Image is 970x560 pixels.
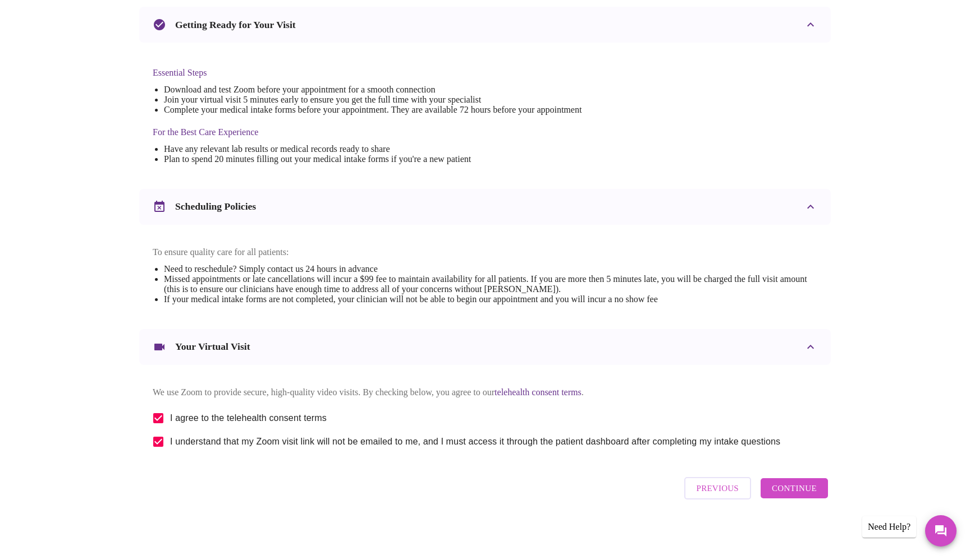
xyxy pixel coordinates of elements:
li: Missed appointments or late cancellations will incur a $99 fee to maintain availability for all p... [164,274,817,294]
div: Your Virtual Visit [139,329,831,365]
p: We use Zoom to provide secure, high-quality video visits. By checking below, you agree to our . [153,387,817,397]
div: Scheduling Policies [139,189,831,225]
li: Download and test Zoom before your appointment for a smooth connection [164,85,582,95]
a: telehealth consent terms [495,387,582,397]
h3: Getting Ready for Your Visit [175,19,296,31]
span: I agree to the telehealth consent terms [170,411,327,425]
button: Continue [761,478,828,498]
button: Previous [684,477,751,499]
li: Join your virtual visit 5 minutes early to ensure you get the full time with your specialist [164,95,582,105]
div: Need Help? [862,516,916,538]
span: Previous [697,481,739,496]
h3: Your Virtual Visit [175,341,250,353]
div: Getting Ready for Your Visit [139,7,831,43]
span: Continue [772,481,817,496]
li: Have any relevant lab results or medical records ready to share [164,144,582,154]
li: Need to reschedule? Simply contact us 24 hours in advance [164,264,817,274]
h4: Essential Steps [153,68,582,78]
li: If your medical intake forms are not completed, your clinician will not be able to begin our appo... [164,294,817,304]
p: To ensure quality care for all patients: [153,247,817,257]
button: Messages [925,515,957,547]
h3: Scheduling Policies [175,201,256,212]
h4: For the Best Care Experience [153,127,582,137]
li: Plan to spend 20 minutes filling out your medical intake forms if you're a new patient [164,154,582,164]
span: I understand that my Zoom visit link will not be emailed to me, and I must access it through the ... [170,435,780,448]
li: Complete your medical intake forms before your appointment. They are available 72 hours before yo... [164,105,582,115]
